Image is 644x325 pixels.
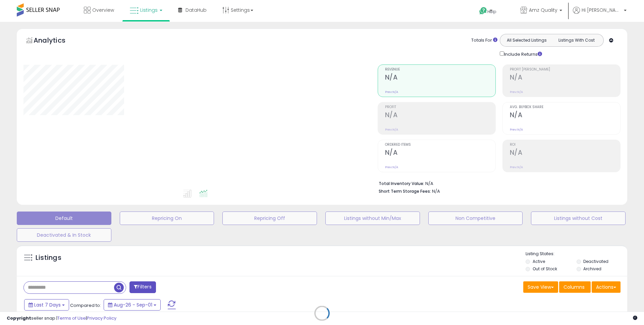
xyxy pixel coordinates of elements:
[385,90,398,94] small: Prev: N/A
[474,2,509,22] a: Help
[140,7,158,13] span: Listings
[510,105,620,109] span: Avg. Buybox Share
[7,315,116,322] div: seller snap | |
[551,36,601,45] button: Listings With Cost
[510,90,523,94] small: Prev: N/A
[17,228,111,242] button: Deactivated & In Stock
[510,165,523,169] small: Prev: N/A
[120,212,214,225] button: Repricing On
[432,188,440,194] span: N/A
[582,7,622,13] span: Hi [PERSON_NAME]
[428,212,523,225] button: Non Competitive
[7,315,31,321] strong: Copyright
[510,68,620,72] span: Profit [PERSON_NAME]
[510,74,620,83] h2: N/A
[34,36,78,47] h5: Analytics
[471,37,497,44] div: Totals For
[185,7,207,13] span: DataHub
[385,74,495,83] h2: N/A
[385,105,495,109] span: Profit
[510,111,620,120] h2: N/A
[92,7,114,13] span: Overview
[510,149,620,158] h2: N/A
[529,7,557,13] span: Amz Quality
[510,128,523,132] small: Prev: N/A
[379,179,615,187] li: N/A
[487,9,496,14] span: Help
[379,188,431,194] b: Short Term Storage Fees:
[495,50,550,58] div: Include Returns
[385,143,495,147] span: Ordered Items
[385,165,398,169] small: Prev: N/A
[502,36,552,45] button: All Selected Listings
[385,68,495,72] span: Revenue
[385,128,398,132] small: Prev: N/A
[17,212,111,225] button: Default
[510,143,620,147] span: ROI
[531,212,626,225] button: Listings without Cost
[573,7,627,22] a: Hi [PERSON_NAME]
[385,111,495,120] h2: N/A
[479,7,487,15] i: Get Help
[385,149,495,158] h2: N/A
[222,212,317,225] button: Repricing Off
[379,181,424,186] b: Total Inventory Value:
[325,212,420,225] button: Listings without Min/Max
